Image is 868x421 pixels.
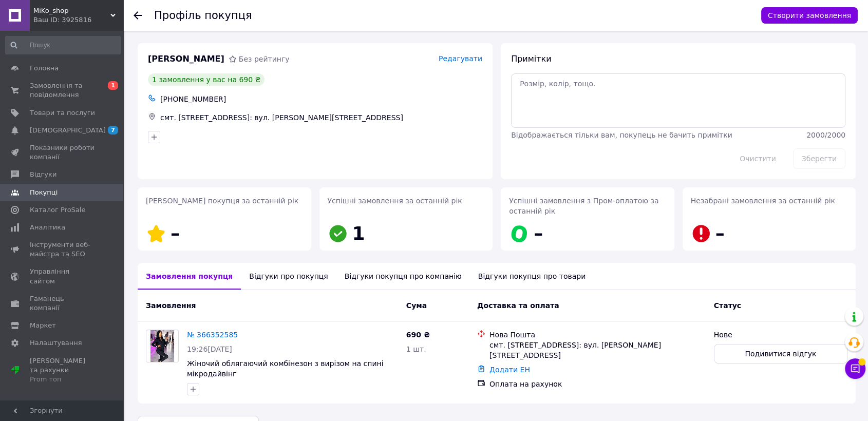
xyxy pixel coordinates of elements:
span: Без рейтингу [239,55,290,63]
a: Додати ЕН [489,366,530,374]
div: Відгуки покупця про товари [470,263,594,290]
span: Cума [406,301,427,310]
span: Успішні замовлення з Пром-оплатою за останній рік [509,197,658,215]
div: Повернутися назад [134,10,142,21]
span: Маркет [30,321,56,330]
span: Редагувати [439,54,482,63]
input: Пошук [5,36,121,54]
div: Замовлення покупця [138,263,241,290]
button: Подивитися відгук [714,344,847,363]
span: Відгуки [30,170,56,179]
span: – [171,223,180,244]
span: Подивитися відгук [745,349,816,359]
span: Каталог ProSale [30,205,85,215]
div: Відгуки покупця про компанію [336,263,470,290]
span: Покупці [30,188,58,197]
a: Фото товару [146,330,179,362]
span: Показники роботи компанії [30,143,95,162]
span: 690 ₴ [406,331,430,339]
span: 7 [108,126,118,135]
span: 19:26[DATE] [187,345,232,353]
h1: Профіль покупця [154,9,252,22]
div: Оплата на рахунок [489,379,706,389]
span: – [715,223,725,244]
span: Товари та послуги [30,108,95,118]
div: [PHONE_NUMBER] [158,92,484,106]
span: MiKo_shop [33,6,110,15]
span: 1 [352,223,365,244]
div: смт. [STREET_ADDRESS]: вул. [PERSON_NAME][STREET_ADDRESS] [158,110,484,125]
div: 1 замовлення у вас на 690 ₴ [148,73,265,86]
span: [DEMOGRAPHIC_DATA] [30,126,106,135]
span: [PERSON_NAME] [148,53,224,65]
div: Нова Пошта [489,330,706,340]
span: Інструменти веб-майстра та SEO [30,240,95,259]
span: Незабрані замовлення за останній рік [691,197,835,205]
a: Жіночий облягаючий комбінезон з вирізом на спині мікродайвінг [187,359,384,378]
a: № 366352585 [187,331,238,339]
span: Відображається тільки вам, покупець не бачить примітки [511,131,732,139]
div: Відгуки про покупця [241,263,336,290]
button: Чат з покупцем [845,358,865,379]
span: Управління сайтом [30,267,95,285]
img: Фото товару [150,330,175,362]
span: 2000 / 2000 [806,131,845,139]
span: Налаштування [30,338,82,348]
span: 1 шт. [406,345,426,353]
span: Замовлення та повідомлення [30,81,95,100]
div: смт. [STREET_ADDRESS]: вул. [PERSON_NAME][STREET_ADDRESS] [489,340,706,360]
span: Доставка та оплата [477,301,559,310]
span: [PERSON_NAME] та рахунки [30,356,95,385]
span: Головна [30,64,59,73]
div: Ваш ID: 3925816 [33,15,123,25]
div: Prom топ [30,375,95,384]
span: [PERSON_NAME] покупця за останній рік [146,197,298,205]
span: Аналітика [30,223,65,232]
button: Створити замовлення [761,7,858,24]
span: Замовлення [146,301,196,310]
span: Примітки [511,54,551,64]
span: Успішні замовлення за останній рік [328,197,462,205]
span: 1 [108,81,118,90]
div: Нове [714,330,847,340]
span: Гаманець компанії [30,294,95,313]
span: Статус [714,301,741,310]
span: – [534,223,543,244]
